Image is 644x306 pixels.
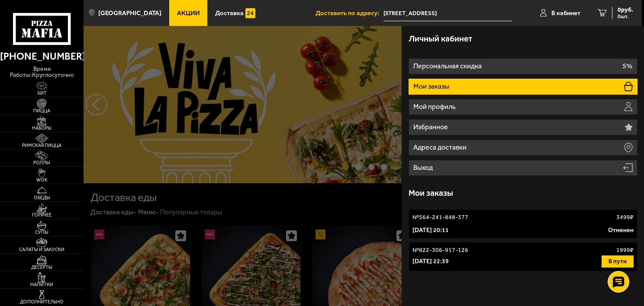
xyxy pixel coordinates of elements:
p: Отменен [608,226,634,235]
p: Выход [413,164,435,171]
span: 0 шт. [618,14,633,19]
span: Доставить по адресу: [316,10,383,16]
p: 1999 ₽ [616,246,634,255]
p: № 822-306-917-126 [412,246,468,255]
span: [GEOGRAPHIC_DATA] [98,10,161,16]
p: Адреса доставки [413,144,468,151]
button: В пути [602,255,634,268]
p: Избранное [413,124,450,131]
span: Акции [177,10,200,16]
input: Ваш адрес доставки [383,5,512,21]
span: В кабинет [551,10,580,16]
span: 0 руб. [618,7,633,13]
p: [DATE] 20:11 [412,226,449,235]
p: № 564-241-848-377 [412,213,468,222]
p: [DATE] 22:39 [412,257,449,266]
img: 15daf4d41897b9f0e9f617042186c801.svg [245,8,255,18]
p: 5% [622,63,632,70]
a: №822-306-917-1261999₽[DATE] 22:39В пути [409,242,638,271]
p: 3499 ₽ [616,213,634,222]
p: Персональная скидка [413,63,483,70]
a: №564-241-848-3773499₽[DATE] 20:11Отменен [409,209,638,239]
h3: Личный кабинет [409,35,472,43]
span: Доставка [215,10,244,16]
h3: Мои заказы [409,189,453,197]
p: Мои заказы [413,83,451,90]
p: Мой профиль [413,103,457,110]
